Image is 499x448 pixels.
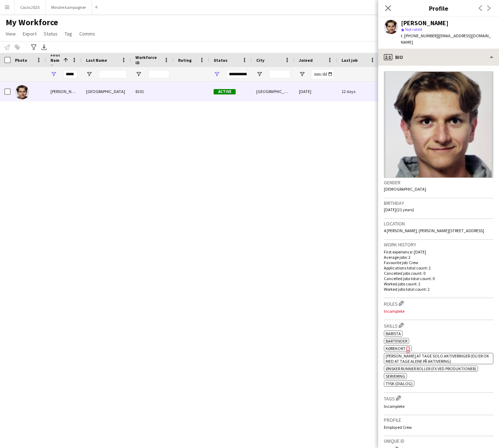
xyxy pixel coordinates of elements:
span: | [EMAIL_ADDRESS][DOMAIN_NAME] [401,33,491,45]
input: Workforce ID Filter Input [148,70,170,78]
a: View [3,29,18,38]
p: Worked jobs total count: 2 [384,286,493,292]
span: 4 [PERSON_NAME], [PERSON_NAME][STREET_ADDRESS] [384,228,484,233]
input: First Name Filter Input [63,70,77,78]
h3: Birthday [384,200,493,206]
h3: Location [384,220,493,227]
div: [GEOGRAPHIC_DATA] [252,82,295,101]
div: [DATE] [295,82,337,101]
p: Cancelled jobs total count: 0 [384,276,493,281]
button: Mindre kampagner [45,0,92,14]
p: Incomplete [384,308,493,314]
div: [GEOGRAPHIC_DATA] [82,82,131,101]
span: t. [PHONE_NUMBER] [401,33,438,38]
p: Employed Crew [384,425,493,430]
app-action-btn: Advanced filters [29,43,38,51]
span: Comms [79,31,95,37]
span: Rating [178,58,192,63]
h3: Gender [384,179,493,186]
span: Photo [15,58,27,63]
span: Workforce ID [135,55,161,65]
span: Active [214,89,236,94]
span: Status [44,31,58,37]
p: Applications total count: 2 [384,265,493,271]
p: Incomplete [384,404,493,409]
div: [PERSON_NAME] [46,82,82,101]
span: Barista [386,331,401,336]
span: [DATE] (21 years) [384,207,414,212]
span: Ønsker runner roller (fx ved produktioner) [386,366,476,371]
span: Bartender [386,338,407,344]
a: Tag [62,29,75,38]
input: Last Name Filter Input [99,70,127,78]
p: Favourite job: Crew [384,260,493,265]
img: Lasse Kamphausen [15,85,29,99]
p: Average jobs: 2 [384,255,493,260]
span: Kørekort [386,346,406,351]
h3: Roles [384,300,493,307]
span: Servering [386,373,405,379]
span: Joined [299,58,313,63]
h3: Tags [384,394,493,402]
span: City [256,58,264,63]
span: View [6,31,16,37]
span: My Workforce [6,17,58,28]
a: Status [41,29,60,38]
button: Cocio 2025 [15,0,45,14]
div: [PERSON_NAME] [401,20,449,26]
a: Export [20,29,39,38]
h3: Profile [384,417,493,423]
span: Not rated [405,27,422,32]
h3: Profile [378,4,499,13]
h3: Skills [384,322,493,329]
span: Export [23,31,37,37]
div: 12 days [337,82,380,101]
input: City Filter Input [269,70,290,78]
h3: Unique ID [384,438,493,444]
button: Open Filter Menu [256,71,263,77]
button: Open Filter Menu [135,71,142,77]
span: First Name [50,52,60,68]
a: Comms [76,29,98,38]
button: Open Filter Menu [299,71,305,77]
span: [DEMOGRAPHIC_DATA] [384,186,426,192]
div: Bio [378,49,499,66]
button: Open Filter Menu [50,71,57,77]
img: Crew avatar or photo [384,71,493,178]
span: [PERSON_NAME] at tage solo aktiveringer (Du er ok med at tage alene på aktivering) [386,353,489,364]
p: Worked jobs count: 2 [384,281,493,286]
span: Last Name [86,58,107,63]
button: Open Filter Menu [86,71,92,77]
span: Status [214,58,227,63]
h3: Work history [384,241,493,248]
p: Cancelled jobs count: 0 [384,271,493,276]
input: Joined Filter Input [312,70,333,78]
span: Tag [65,31,72,37]
span: Last job [342,58,358,63]
app-action-btn: Export XLSX [40,43,48,51]
button: Open Filter Menu [214,71,220,77]
div: 8101 [131,82,174,101]
span: Tysk (dialog) [386,381,413,386]
p: First experience: [DATE] [384,249,493,255]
